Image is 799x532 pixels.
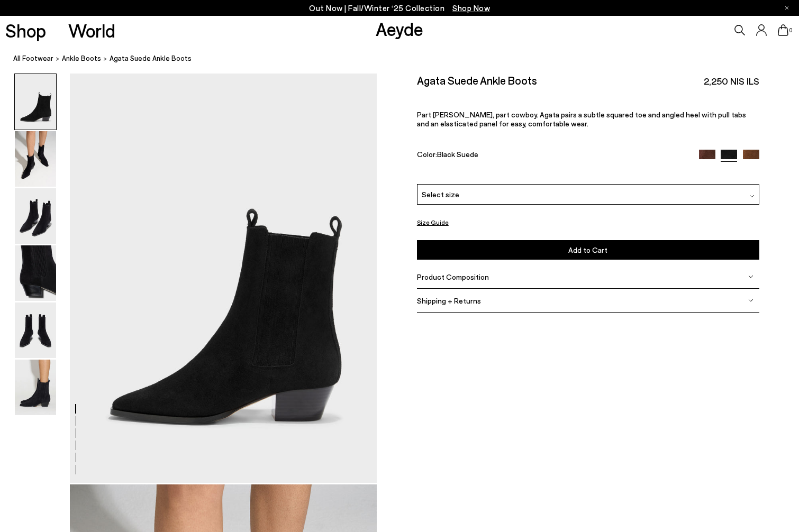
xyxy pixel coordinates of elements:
[110,53,192,64] span: Agata Suede Ankle Boots
[309,2,490,15] p: Out Now | Fall/Winter ‘25 Collection
[5,21,46,40] a: Shop
[778,24,788,36] a: 0
[417,74,537,87] h2: Agata Suede Ankle Boots
[13,53,53,64] a: All Footwear
[15,74,56,130] img: Agata Suede Ankle Boots - Image 1
[376,17,423,40] a: Aeyde
[704,75,759,88] span: 2,250 NIS ILS
[15,131,56,187] img: Agata Suede Ankle Boots - Image 2
[417,240,759,260] button: Add to Cart
[437,150,478,159] span: Black Suede
[68,21,115,40] a: World
[748,274,753,279] img: svg%3E
[417,110,759,128] p: Part [PERSON_NAME], part cowboy. Agata pairs a subtle squared toe and angled heel with pull tabs ...
[748,298,753,303] img: svg%3E
[568,245,607,254] span: Add to Cart
[417,296,481,305] span: Shipping + Returns
[417,150,688,162] div: Color:
[62,54,101,62] span: ankle boots
[452,3,490,13] span: Navigate to /collections/new-in
[15,302,56,358] img: Agata Suede Ankle Boots - Image 5
[788,27,794,33] span: 0
[15,188,56,244] img: Agata Suede Ankle Boots - Image 3
[15,360,56,415] img: Agata Suede Ankle Boots - Image 6
[417,272,489,281] span: Product Composition
[422,189,459,200] span: Select size
[749,194,755,199] img: svg%3E
[13,44,799,74] nav: breadcrumb
[417,216,449,229] button: Size Guide
[15,245,56,301] img: Agata Suede Ankle Boots - Image 4
[62,53,101,64] a: ankle boots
